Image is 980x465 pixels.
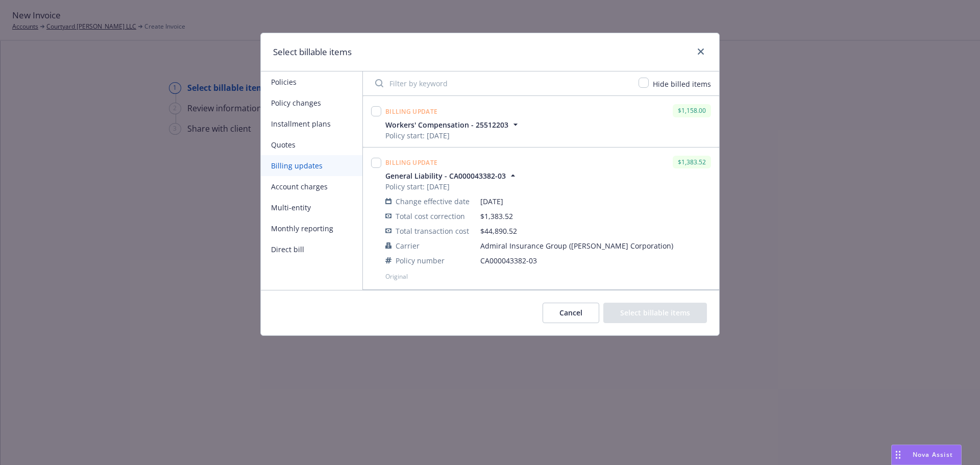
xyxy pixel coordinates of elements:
[673,104,711,117] div: $1,158.00
[480,226,517,236] span: $44,890.52
[261,113,362,134] button: Installment plans
[261,197,362,218] button: Multi-entity
[385,272,711,281] span: Original
[261,92,362,113] button: Policy changes
[891,445,962,465] button: Nova Assist
[261,239,362,260] button: Direct bill
[385,158,437,167] span: Billing update
[673,156,711,168] div: $1,383.52
[892,445,904,464] div: Drag to move
[385,119,521,130] button: Workers' Compensation - 25512203
[480,211,513,221] span: $1,383.52
[480,196,711,207] span: [DATE]
[396,240,420,251] span: Carrier
[480,255,711,266] span: CA000043382-03
[369,73,632,93] input: Filter by keyword
[480,240,711,251] span: Admiral Insurance Group ([PERSON_NAME] Corporation)
[385,130,521,141] span: Policy start: [DATE]
[385,170,518,181] button: General Liability - CA000043382-03
[273,45,352,59] h1: Select billable items
[396,255,445,266] span: Policy number
[385,170,506,181] span: General Liability - CA000043382-03
[261,155,362,176] button: Billing updates
[396,196,470,207] span: Change effective date
[396,211,465,222] span: Total cost correction
[913,450,953,459] span: Nova Assist
[261,218,362,239] button: Monthly reporting
[695,45,707,58] a: close
[261,176,362,197] button: Account charges
[385,181,518,192] span: Policy start: [DATE]
[543,303,599,323] button: Cancel
[261,134,362,155] button: Quotes
[653,79,711,89] span: Hide billed items
[385,119,508,130] span: Workers' Compensation - 25512203
[396,226,469,236] span: Total transaction cost
[261,71,362,92] button: Policies
[385,107,437,116] span: Billing update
